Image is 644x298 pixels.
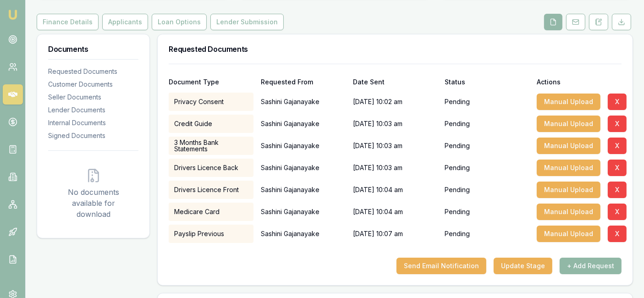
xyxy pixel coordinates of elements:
div: Privacy Consent [169,93,253,111]
div: [DATE] 10:03 am [353,159,438,177]
button: Manual Upload [537,116,600,132]
button: Manual Upload [537,160,600,176]
a: Finance Details [37,14,100,30]
button: X [608,160,627,176]
div: [DATE] 10:03 am [353,137,438,155]
p: Pending [445,97,470,106]
img: emu-icon-u.png [7,9,18,20]
button: Manual Upload [537,138,600,154]
p: Sashini Gajanayake [261,93,346,111]
p: Pending [445,229,470,238]
button: Loan Options [152,14,207,30]
div: [DATE] 10:07 am [353,225,438,243]
button: Manual Upload [537,226,600,242]
button: Manual Upload [537,204,600,220]
button: X [608,116,627,132]
button: X [608,138,627,154]
div: [DATE] 10:03 am [353,115,438,133]
div: Document Type [169,79,253,85]
div: Payslip Previous [169,225,253,243]
p: Pending [445,141,470,150]
button: Update Stage [494,258,552,274]
button: Send Email Notification [396,258,486,274]
p: Sashini Gajanayake [261,203,346,221]
div: Lender Documents [48,105,138,115]
div: Internal Documents [48,118,138,127]
div: Medicare Card [169,203,253,221]
p: Sashini Gajanayake [261,181,346,199]
p: Pending [445,163,470,172]
div: Customer Documents [48,80,138,89]
button: Manual Upload [537,94,600,110]
div: Requested From [261,79,346,85]
a: Applicants [100,14,150,30]
button: Finance Details [37,14,99,30]
p: Pending [445,119,470,128]
p: Sashini Gajanayake [261,115,346,133]
p: Sashini Gajanayake [261,225,346,243]
a: Lender Submission [209,14,286,30]
div: Requested Documents [48,67,138,76]
div: Seller Documents [48,93,138,102]
div: Drivers Licence Back [169,159,253,177]
button: X [608,204,627,220]
button: Applicants [102,14,148,30]
button: X [608,94,627,110]
div: Credit Guide [169,115,253,133]
div: Actions [537,79,622,85]
p: No documents available for download [55,187,131,220]
div: [DATE] 10:04 am [353,203,438,221]
div: 3 Months Bank Statements [169,137,253,155]
div: Status [445,79,530,85]
button: X [608,226,627,242]
div: [DATE] 10:02 am [353,93,438,111]
p: Pending [445,207,470,216]
div: [DATE] 10:04 am [353,181,438,199]
h3: Documents [48,45,138,53]
div: Date Sent [353,79,438,85]
div: Drivers Licence Front [169,181,253,199]
button: + Add Request [560,258,622,274]
button: Lender Submission [210,14,284,30]
h3: Requested Documents [169,45,622,53]
p: Sashini Gajanayake [261,159,346,177]
div: Signed Documents [48,131,138,140]
a: Loan Options [150,14,209,30]
p: Sashini Gajanayake [261,137,346,155]
button: Manual Upload [537,182,600,198]
button: X [608,182,627,198]
p: Pending [445,185,470,194]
